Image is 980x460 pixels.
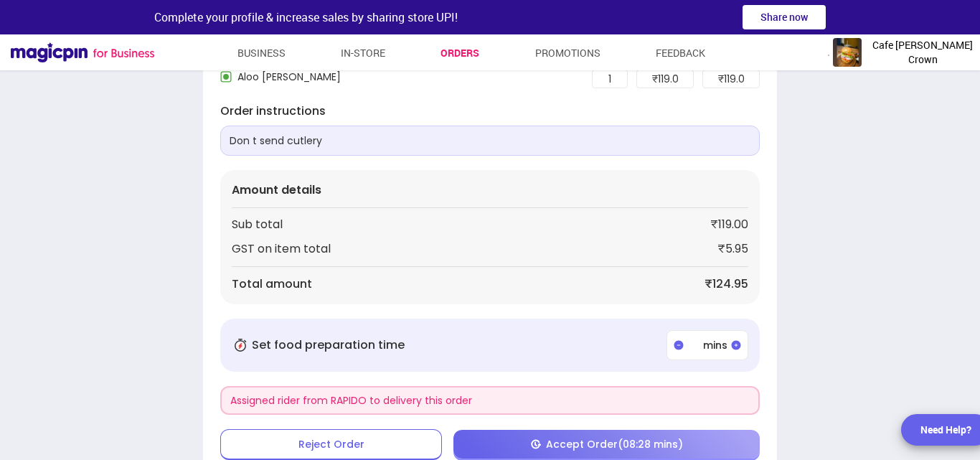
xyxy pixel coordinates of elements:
img: logo [833,38,862,67]
a: Feedback [656,40,705,66]
span: Complete your profile & increase sales by sharing store UPI! [154,9,458,25]
div: Assigned rider from RAPIDO to delivery this order [230,393,750,408]
div: ₹ 119.0 [636,70,694,88]
span: Cafe [PERSON_NAME] Crown [869,38,976,67]
div: Sub total [232,216,283,233]
div: ₹ 119.0 [702,70,760,88]
div: Reject Order [220,429,442,460]
div: ₹5.95 [717,240,748,258]
div: GST on item total [232,240,331,258]
p: Amount details [232,182,748,199]
div: Total amount [232,276,312,293]
a: Business [237,40,286,66]
div: ₹124.95 [705,276,748,293]
a: Promotions [535,40,600,66]
div: Need Help? [920,423,971,437]
p: Set food preparation time [252,337,405,354]
p: Order instructions [220,103,760,120]
p: mins [687,338,727,352]
div: 1 [592,70,628,88]
a: Orders [440,40,479,66]
p: Don t send cutlery [220,126,760,156]
div: ₹119.00 [710,216,748,233]
button: Share now [743,5,826,29]
span: Accept Order (08:28 mins) [546,437,683,451]
span: Share now [760,10,808,24]
a: In-store [341,40,385,66]
img: Magicpin [11,42,154,62]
